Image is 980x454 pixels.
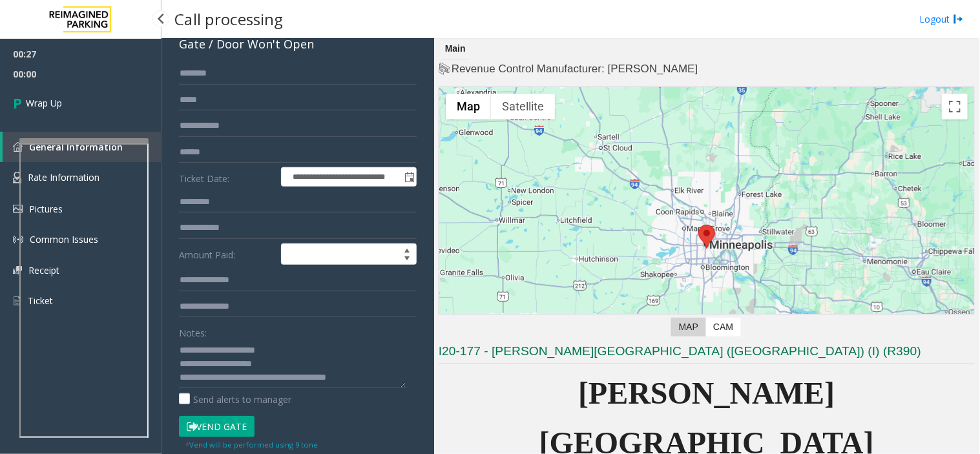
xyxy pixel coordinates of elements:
[179,36,417,53] div: Gate / Door Won't Open
[13,295,21,307] img: 'icon'
[13,205,23,213] img: 'icon'
[185,440,318,449] small: Vend will be performed using 9 tone
[13,266,22,274] img: 'icon'
[13,142,23,152] img: 'icon'
[698,225,715,249] div: 800 East 28th Street, Minneapolis, MN
[3,132,162,162] a: General Information
[176,167,278,187] label: Ticket Date:
[671,318,706,336] label: Map
[26,96,62,110] span: Wrap Up
[13,172,21,183] img: 'icon'
[176,243,278,265] label: Amount Paid:
[168,3,289,35] h3: Call processing
[179,416,255,438] button: Vend Gate
[942,94,968,119] button: Toggle fullscreen view
[179,393,291,406] label: Send alerts to manager
[954,12,964,26] img: logout
[398,254,416,265] span: Decrease value
[442,39,469,59] div: Main
[446,94,491,119] button: Show street map
[439,61,975,77] h4: Revenue Control Manufacturer: [PERSON_NAME]
[705,318,741,336] label: CAM
[398,244,416,254] span: Increase value
[13,234,23,245] img: 'icon'
[402,168,416,186] span: Toggle popup
[439,343,975,364] h3: I20-177 - [PERSON_NAME][GEOGRAPHIC_DATA] ([GEOGRAPHIC_DATA]) (I) (R390)
[491,94,555,119] button: Show satellite imagery
[920,12,964,26] a: Logout
[179,322,207,340] label: Notes:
